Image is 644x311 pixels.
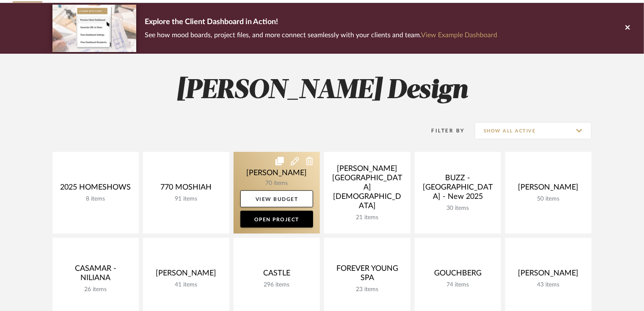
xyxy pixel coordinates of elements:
div: 41 items [150,281,223,289]
div: 91 items [150,195,223,203]
div: BUZZ - [GEOGRAPHIC_DATA] - New 2025 [421,173,494,205]
div: 50 items [512,195,585,203]
div: 8 items [59,195,132,203]
div: 43 items [512,281,585,289]
a: View Budget [240,190,313,207]
div: Filter By [421,127,465,135]
div: 770 MOSHIAH [150,183,223,195]
div: [PERSON_NAME] [150,269,223,281]
div: [PERSON_NAME] [512,269,585,281]
h2: [PERSON_NAME] Design [17,75,627,107]
div: 21 items [331,214,404,221]
div: 23 items [331,286,404,293]
p: Explore the Client Dashboard in Action! [145,16,497,29]
div: 30 items [421,205,494,212]
a: Open Project [240,211,313,228]
div: CASTLE [240,269,313,281]
div: 74 items [421,281,494,289]
p: See how mood boards, project files, and more connect seamlessly with your clients and team. [145,29,497,41]
div: FOREVER YOUNG SPA [331,264,404,286]
div: 296 items [240,281,313,289]
div: GOUCHBERG [421,269,494,281]
div: CASAMAR - NILIANA [59,264,132,286]
a: View Example Dashboard [421,32,497,39]
div: 2025 HOMESHOWS [59,183,132,195]
div: [PERSON_NAME][GEOGRAPHIC_DATA][DEMOGRAPHIC_DATA] [331,164,404,214]
div: [PERSON_NAME] [512,183,585,195]
img: d5d033c5-7b12-40c2-a960-1ecee1989c38.png [52,5,136,52]
div: 26 items [59,286,132,293]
